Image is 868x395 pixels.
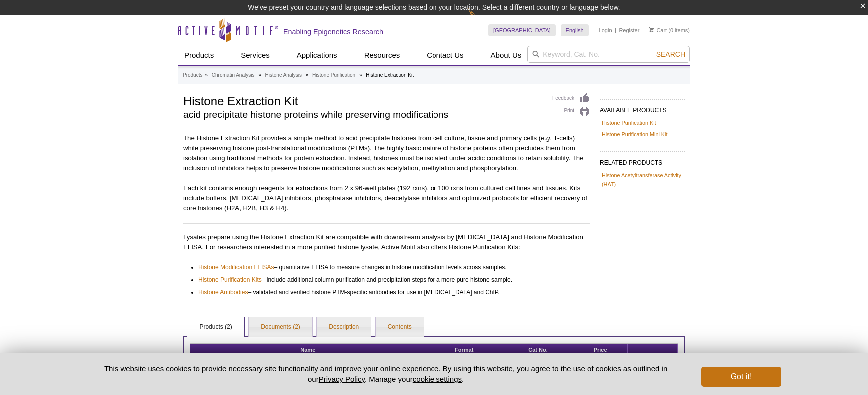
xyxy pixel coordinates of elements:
[198,275,262,285] a: Histone Purification Kits
[319,375,365,383] a: Privacy Policy
[615,24,616,36] li: |
[291,46,343,65] a: Applications
[649,27,667,34] a: Cart
[468,8,495,31] img: Change Here
[183,133,590,173] p: The Histone Extraction Kit provides a simple method to acid precipitate histones from cell cultur...
[552,93,590,104] a: Feedback
[619,27,639,34] a: Register
[283,27,383,36] h2: Enabling Epigenetics Research
[87,363,685,384] p: This website uses cookies to provide necessary site functionality and improve your online experie...
[426,344,503,356] th: Format
[701,367,781,387] button: Got it!
[485,46,528,65] a: About Us
[602,171,683,189] a: Histone Acetyltransferase Activity (HAT)
[258,72,261,78] li: »
[599,27,612,34] a: Login
[249,317,312,337] a: Documents (2)
[656,50,685,58] span: Search
[235,46,276,65] a: Services
[198,262,274,272] a: Histone Modification ELISAs
[183,110,542,119] h2: acid precipitate histone proteins while preserving modifications
[602,118,656,127] a: Histone Purification Kit
[649,24,690,36] li: (0 items)
[183,232,590,252] p: Lysates prepare using the Histone Extraction Kit are compatible with downstream analysis by [MEDI...
[198,272,581,285] li: – include additional column purification and precipitation steps for a more pure histone sample.
[600,151,685,169] h2: RELATED PRODUCTS
[183,183,590,213] p: Each kit contains enough reagents for extractions from 2 x 96-well plates (192 rxns), or 100 rxns...
[421,46,469,65] a: Contact Us
[573,344,628,356] th: Price
[190,344,426,356] th: Name
[649,27,654,32] img: Your Cart
[198,287,248,297] a: Histone Antibodies
[317,317,371,337] a: Description
[198,262,581,272] li: – quantitative ELISA to measure changes in histone modification levels across samples.
[602,130,667,139] a: Histone Purification Mini Kit
[358,46,406,65] a: Resources
[653,50,688,59] button: Search
[600,99,685,117] h2: AVAILABLE PRODUCTS
[366,72,414,78] li: Histone Extraction Kit
[527,46,690,63] input: Keyword, Cat. No.
[413,375,462,383] button: cookie settings
[312,71,355,80] a: Histone Purification
[205,72,208,78] li: »
[488,24,556,36] a: [GEOGRAPHIC_DATA]
[552,106,590,117] a: Print
[541,134,550,142] em: e.g
[503,344,573,356] th: Cat No.
[306,72,309,78] li: »
[359,72,362,78] li: »
[198,285,581,297] li: – validated and verified histone PTM-specific antibodies for use in [MEDICAL_DATA] and ChIP.
[265,71,302,80] a: Histone Analysis
[376,317,424,337] a: Contents
[212,71,255,80] a: Chromatin Analysis
[561,24,589,36] a: English
[187,317,244,337] a: Products (2)
[178,46,220,65] a: Products
[183,93,542,108] h1: Histone Extraction Kit
[183,71,202,80] a: Products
